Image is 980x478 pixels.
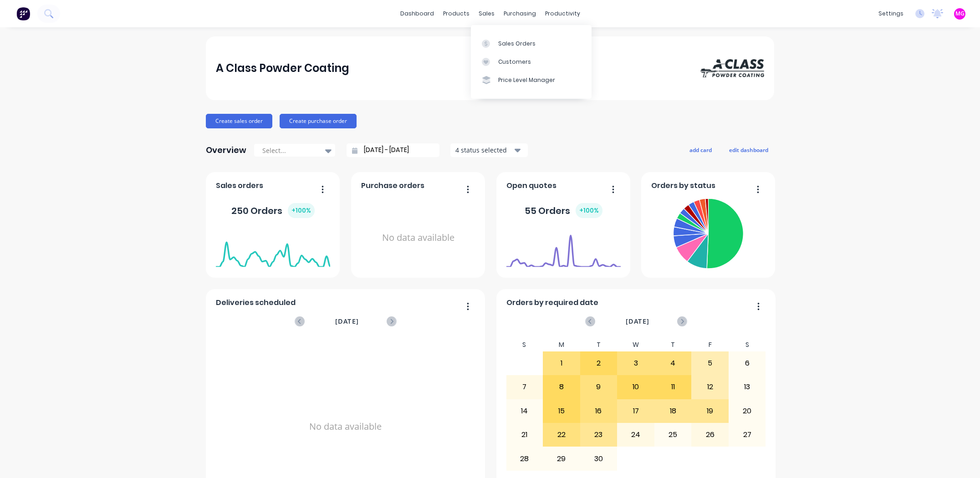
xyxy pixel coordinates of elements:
div: Sales Orders [498,40,536,48]
a: dashboard [396,7,439,20]
div: 9 [581,376,617,398]
div: settings [874,7,908,20]
div: 7 [506,376,543,398]
div: 10 [618,376,654,398]
div: 4 [655,352,691,375]
img: A Class Powder Coating [700,59,764,77]
button: Create sales order [206,114,272,128]
div: 15 [543,400,580,422]
div: 25 [655,423,691,446]
div: 18 [655,400,691,422]
div: 27 [729,423,766,446]
div: 2 [581,352,617,375]
div: 6 [729,352,766,375]
div: No data available [361,195,475,281]
div: productivity [541,7,585,20]
div: 250 Orders [231,203,315,218]
div: 29 [543,447,580,470]
div: 23 [581,423,617,446]
div: 21 [506,423,543,446]
div: 22 [543,423,580,446]
div: 14 [506,400,543,422]
button: 4 status selected [450,143,528,157]
div: Overview [206,141,246,159]
span: Orders by required date [506,297,598,308]
div: S [729,338,766,351]
img: Factory [16,7,30,20]
div: 28 [506,447,543,470]
span: Orders by status [651,180,715,191]
div: 1 [543,352,580,375]
div: T [654,338,692,351]
div: products [439,7,474,20]
span: Purchase orders [361,180,424,191]
div: 24 [618,423,654,446]
div: + 100 % [576,203,602,218]
a: Sales Orders [471,34,592,52]
div: 55 Orders [525,203,602,218]
div: Customers [498,58,531,66]
div: 19 [692,400,728,422]
div: 30 [581,447,617,470]
div: 8 [543,376,580,398]
div: T [580,338,618,351]
div: purchasing [499,7,541,20]
span: [DATE] [335,316,359,326]
span: Sales orders [216,180,263,191]
span: Open quotes [506,180,556,191]
div: 3 [618,352,654,375]
button: add card [684,144,718,156]
div: 5 [692,352,728,375]
div: F [691,338,729,351]
div: S [506,338,543,351]
a: Price Level Manager [471,71,592,89]
div: + 100 % [288,203,315,218]
button: edit dashboard [723,144,774,156]
div: 16 [581,400,617,422]
div: sales [474,7,499,20]
button: Create purchase order [280,114,357,128]
div: Price Level Manager [498,76,555,84]
div: 13 [729,376,766,398]
a: Customers [471,53,592,71]
div: 20 [729,400,766,422]
div: 12 [692,376,728,398]
div: 11 [655,376,691,398]
div: W [617,338,654,351]
span: [DATE] [626,316,649,326]
div: 4 status selected [455,145,513,155]
span: MG [955,10,965,18]
div: 26 [692,423,728,446]
div: A Class Powder Coating [216,59,349,77]
div: M [543,338,580,351]
div: 17 [618,400,654,422]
